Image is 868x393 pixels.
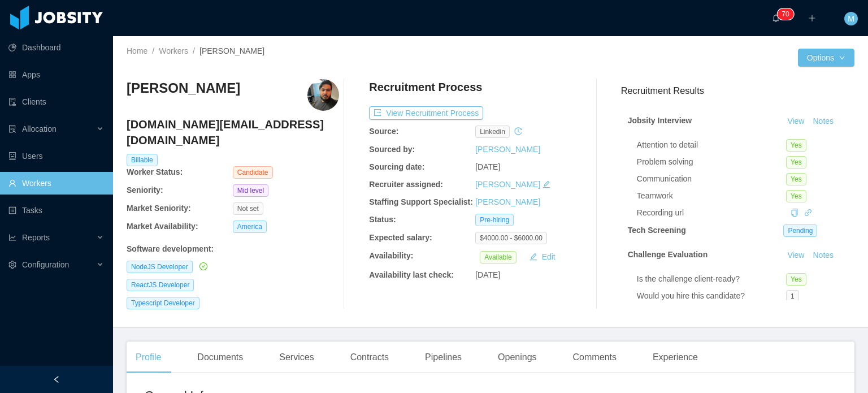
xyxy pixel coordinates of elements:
div: Experience [644,342,707,373]
b: Status: [369,215,396,224]
i: icon: check-circle [199,262,207,270]
span: Configuration [22,260,69,269]
span: ReactJS Developer [127,279,194,291]
div: Services [270,342,323,373]
span: Yes [786,156,806,169]
b: Staffing Support Specialist: [369,197,473,206]
span: Reports [22,233,50,242]
span: NodeJS Developer [127,261,193,273]
a: icon: link [804,208,812,217]
a: icon: appstoreApps [8,63,104,86]
span: / [193,46,195,55]
b: Source: [369,127,398,136]
b: Sourcing date: [369,162,424,171]
a: View [783,251,808,260]
b: Recruiter assigned: [369,180,443,189]
b: Market Seniority: [127,204,191,213]
i: icon: plus [808,14,816,22]
span: Yes [786,139,806,152]
b: Sourced by: [369,145,415,154]
a: icon: robotUsers [8,145,104,167]
span: 1 [786,290,799,303]
b: Seniority: [127,185,163,195]
span: Yes [786,273,806,286]
i: icon: setting [8,261,16,269]
span: [PERSON_NAME] [199,46,264,55]
div: Teamwork [637,190,786,202]
span: [DATE] [475,162,500,171]
i: icon: solution [8,125,16,133]
div: Pipelines [416,342,471,373]
span: Pending [783,224,817,237]
p: 0 [785,8,789,20]
div: Copy [791,207,798,219]
i: icon: copy [791,209,798,217]
div: Attention to detail [637,139,786,151]
b: Market Availability: [127,222,198,231]
a: Home [127,46,147,55]
a: View [783,116,808,126]
h3: [PERSON_NAME] [127,79,240,97]
a: icon: pie-chartDashboard [8,36,104,59]
span: America [233,221,267,233]
i: icon: bell [772,14,780,22]
span: / [152,46,154,55]
i: icon: history [514,127,522,135]
i: icon: line-chart [8,234,16,241]
div: Profile [127,342,170,373]
a: icon: profileTasks [8,199,104,222]
div: Communication [637,173,786,185]
div: Openings [489,342,546,373]
a: [PERSON_NAME] [475,145,540,154]
div: Problem solving [637,156,786,168]
div: Contracts [341,342,398,373]
span: Yes [786,190,806,202]
button: Notes [808,115,838,128]
a: icon: userWorkers [8,172,104,195]
button: icon: editEdit [525,250,560,264]
a: Workers [159,46,188,55]
a: [PERSON_NAME] [475,180,540,189]
div: Is the challenge client-ready? [637,273,786,285]
span: Mid level [233,184,268,197]
p: 7 [782,8,785,20]
strong: Tech Screening [628,226,686,235]
b: Software development : [127,244,214,253]
span: linkedin [475,126,510,138]
button: Notes [808,249,838,262]
b: Availability: [369,251,413,260]
h4: Recruitment Process [369,79,482,95]
a: icon: check-circle [197,262,207,271]
b: Expected salary: [369,233,432,242]
b: Availability last check: [369,270,454,279]
i: icon: link [804,209,812,217]
h4: [DOMAIN_NAME][EMAIL_ADDRESS][DOMAIN_NAME] [127,116,339,148]
b: Worker Status: [127,167,183,176]
span: Billable [127,154,158,166]
div: Comments [564,342,626,373]
strong: Jobsity Interview [628,116,692,125]
div: Would you hire this candidate? [637,290,786,302]
span: Pre-hiring [475,214,514,226]
span: $4000.00 - $6000.00 [475,232,547,244]
sup: 70 [777,8,793,20]
div: Recording url [637,207,786,219]
span: Candidate [233,166,273,179]
span: Not set [233,202,263,215]
a: icon: exportView Recruitment Process [369,109,483,118]
div: Documents [188,342,252,373]
a: [PERSON_NAME] [475,197,540,206]
button: icon: exportView Recruitment Process [369,106,483,120]
strong: Challenge Evaluation [628,250,708,259]
span: Allocation [22,124,57,133]
span: Yes [786,173,806,185]
span: [DATE] [475,270,500,279]
img: ef70dbc4-9608-4366-9003-19cf53d0c854_68de923d228b6-400w.png [307,79,339,111]
a: icon: auditClients [8,90,104,113]
h3: Recruitment Results [621,84,854,98]
i: icon: edit [542,180,550,188]
span: Typescript Developer [127,297,199,309]
span: M [848,12,854,25]
button: Optionsicon: down [798,49,854,67]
